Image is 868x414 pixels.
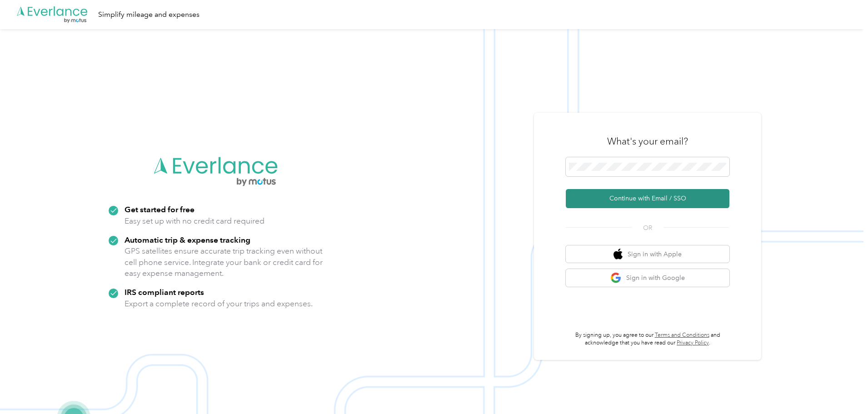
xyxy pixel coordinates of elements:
[614,249,623,260] img: apple logo
[607,135,688,148] h3: What's your email?
[125,298,313,309] p: Export a complete record of your trips and expenses.
[566,189,729,208] button: Continue with Email / SSO
[566,245,729,263] button: apple logoSign in with Apple
[125,215,264,227] p: Easy set up with no credit card required
[125,205,195,214] strong: Get started for free
[566,331,729,347] p: By signing up, you agree to our and acknowledge that you have read our .
[125,245,323,279] p: GPS satellites ensure accurate trip tracking even without cell phone service. Integrate your bank...
[677,339,709,346] a: Privacy Policy
[632,223,663,233] span: OR
[98,9,200,20] div: Simplify mileage and expenses
[655,332,709,339] a: Terms and Conditions
[125,235,250,244] strong: Automatic trip & expense tracking
[566,269,729,287] button: google logoSign in with Google
[125,287,204,297] strong: IRS compliant reports
[610,272,622,284] img: google logo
